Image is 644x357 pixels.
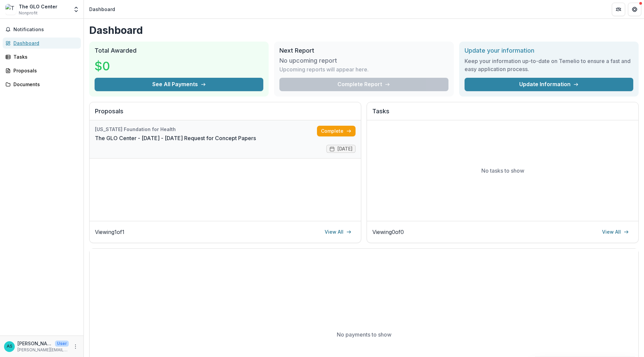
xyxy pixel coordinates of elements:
[279,57,337,64] h3: No upcoming report
[465,57,633,73] h3: Keep your information up-to-date on Temelio to ensure a fast and easy application process.
[17,347,69,353] p: [PERSON_NAME][EMAIL_ADDRESS][DOMAIN_NAME]
[95,57,145,75] h3: $0
[19,3,57,10] div: The GLO Center
[3,51,81,62] a: Tasks
[279,65,369,73] p: Upcoming reports will appear here.
[3,24,81,35] button: Notifications
[13,53,75,60] div: Tasks
[3,65,81,76] a: Proposals
[3,38,81,49] a: Dashboard
[71,343,79,351] button: More
[87,4,118,14] nav: breadcrumb
[628,3,641,16] button: Get Help
[89,24,639,36] h1: Dashboard
[372,108,633,120] h2: Tasks
[71,3,81,16] button: Open entity switcher
[13,40,75,47] div: Dashboard
[7,344,12,349] div: Aaron Schekorra
[17,340,52,347] p: [PERSON_NAME]
[95,134,256,142] a: The GLO Center - [DATE] - [DATE] Request for Concept Papers
[612,3,625,16] button: Partners
[3,79,81,90] a: Documents
[95,78,263,91] button: See All Payments
[95,228,124,236] p: Viewing 1 of 1
[95,108,356,120] h2: Proposals
[19,10,38,16] span: Nonprofit
[89,6,115,13] div: Dashboard
[13,67,75,74] div: Proposals
[13,81,75,88] div: Documents
[321,227,356,237] a: View All
[465,47,633,54] h2: Update your information
[481,167,524,175] p: No tasks to show
[55,341,69,347] p: User
[372,228,404,236] p: Viewing 0 of 0
[5,4,16,15] img: The GLO Center
[13,27,78,33] span: Notifications
[279,47,448,54] h2: Next Report
[317,126,356,136] a: Complete
[598,227,633,237] a: View All
[465,78,633,91] a: Update Information
[95,47,263,54] h2: Total Awarded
